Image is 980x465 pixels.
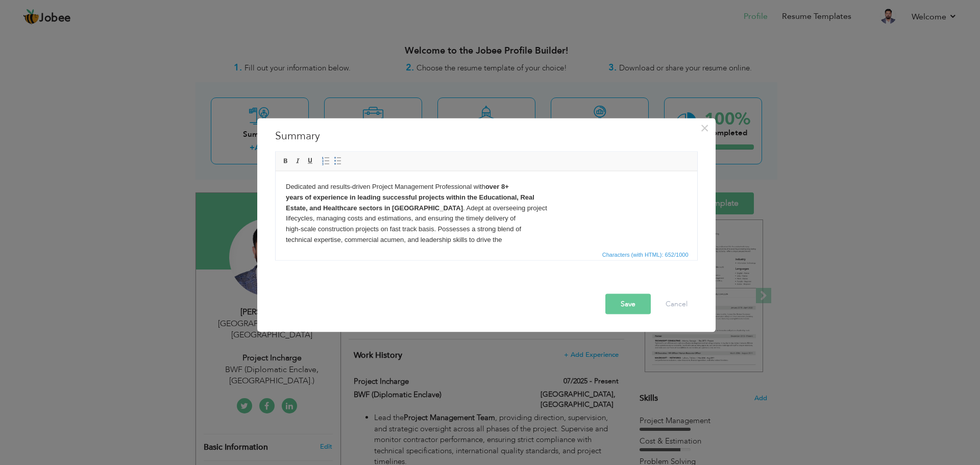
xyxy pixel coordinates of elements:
h3: Summary [275,128,698,143]
a: Bold [280,155,291,166]
button: Save [605,293,651,314]
span: Characters (with HTML): 652/1000 [600,250,691,259]
div: Statistics [600,250,692,259]
a: Underline [305,155,316,166]
a: Insert/Remove Numbered List [320,155,331,166]
button: Close [697,119,713,136]
a: Italic [292,155,304,166]
body: Dedicated and results-driven Project Management Professional with . Adept at overseeing project l... [10,10,411,95]
iframe: Rich Text Editor, summaryEditor [276,171,697,248]
span: × [700,118,709,137]
button: Cancel [655,293,698,314]
a: Insert/Remove Bulleted List [332,155,344,166]
strong: over 8+ years of experience in leading successful projects within the Educational, Real Estate, a... [10,11,259,40]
